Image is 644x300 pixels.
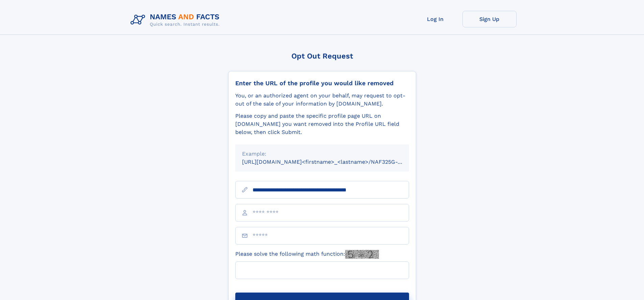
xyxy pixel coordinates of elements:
div: Please copy and paste the specific profile page URL on [DOMAIN_NAME] you want removed into the Pr... [235,112,409,136]
div: Enter the URL of the profile you would like removed [235,79,409,87]
a: Log In [408,11,462,27]
a: Sign Up [462,11,517,27]
div: Example: [242,150,402,158]
div: You, or an authorized agent on your behalf, may request to opt-out of the sale of your informatio... [235,92,409,108]
small: [URL][DOMAIN_NAME]<firstname>_<lastname>/NAF325G-xxxxxxxx [242,159,422,165]
label: Please solve the following math function: [235,250,379,259]
div: Opt Out Request [228,52,416,60]
img: Logo Names and Facts [128,11,225,29]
